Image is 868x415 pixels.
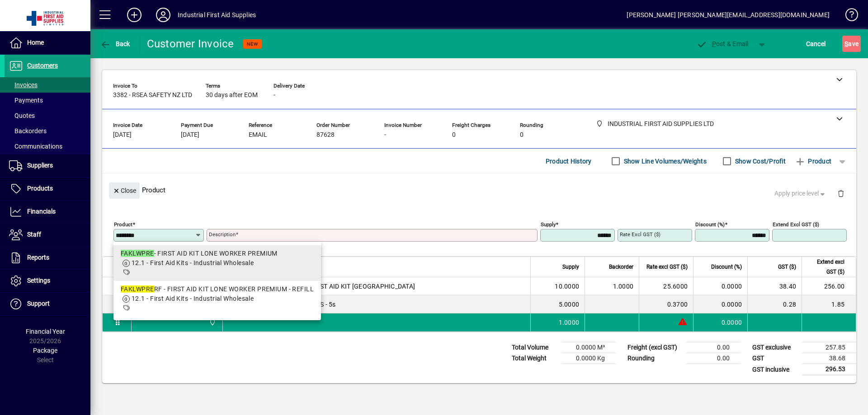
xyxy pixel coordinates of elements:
[98,36,132,52] button: Back
[613,282,634,291] span: 1.0000
[5,177,90,200] a: Products
[778,262,796,272] span: GST ($)
[5,247,90,269] a: Reports
[561,342,616,353] td: 0.0000 M³
[622,157,707,166] label: Show Line Volumes/Weights
[247,41,258,47] span: NEW
[384,131,386,139] span: -
[5,123,90,139] a: Backorders
[27,254,49,261] span: Reports
[802,295,856,313] td: 1.85
[121,284,314,294] div: RF - FIRST AID KIT LONE WORKER PREMIUM - REFILL
[748,353,802,364] td: GST
[5,108,90,123] a: Quotes
[712,40,716,47] span: P
[26,328,65,335] span: Financial Year
[90,36,140,52] app-page-header-button: Back
[747,277,802,295] td: 38.40
[609,262,633,272] span: Backorder
[620,231,660,238] mat-label: Rate excl GST ($)
[132,259,254,266] span: 12.1 - First Aid Kits - Industrial Wholesale
[507,342,561,353] td: Total Volume
[559,300,580,309] span: 5.0000
[109,182,140,199] button: Close
[5,270,90,292] a: Settings
[695,221,725,228] mat-label: Discount (%)
[113,183,136,198] span: Close
[844,40,848,47] span: S
[559,318,580,327] span: 1.0000
[645,300,688,309] div: 0.3700
[114,221,132,228] mat-label: Product
[711,262,742,272] span: Discount (%)
[316,131,335,139] span: 87628
[5,224,90,246] a: Staff
[802,277,856,295] td: 256.00
[113,281,321,317] mat-option: FAKLWPRERF - FIRST AID KIT LONE WORKER PREMIUM - REFILL
[5,93,90,108] a: Payments
[844,37,859,51] span: ave
[806,37,826,51] span: Cancel
[830,182,852,204] button: Delete
[541,221,556,228] mat-label: Supply
[209,242,530,251] mat-error: Required
[181,131,199,139] span: [DATE]
[5,201,90,223] a: Financials
[113,131,132,139] span: [DATE]
[561,353,616,364] td: 0.0000 Kg
[623,342,686,353] td: Freight (excl GST)
[646,262,688,272] span: Rate excl GST ($)
[249,131,267,139] span: EMAIL
[807,257,844,277] span: Extend excl GST ($)
[9,81,38,89] span: Invoices
[27,208,56,215] span: Financials
[774,189,827,198] span: Apply price level
[107,186,142,194] app-page-header-button: Close
[121,285,154,293] em: FAKLWPRE
[33,347,57,354] span: Package
[802,364,856,375] td: 296.53
[9,143,62,150] span: Communications
[27,300,50,307] span: Support
[546,154,592,168] span: Product History
[747,295,802,313] td: 0.28
[771,186,830,202] button: Apply price level
[693,295,747,313] td: 0.0000
[149,7,178,23] button: Profile
[555,282,579,291] span: 10.0000
[748,342,802,353] td: GST exclusive
[507,353,561,364] td: Total Weight
[452,131,456,139] span: 0
[5,293,90,315] a: Support
[206,92,258,99] span: 30 days after EOM
[802,342,856,353] td: 257.85
[228,282,415,291] span: [PERSON_NAME] BRANDED FIRST AID KIT [GEOGRAPHIC_DATA]
[178,8,256,22] div: Industrial First Aid Supplies
[842,36,861,52] button: Save
[27,277,50,284] span: Settings
[839,2,857,31] a: Knowledge Base
[5,77,90,93] a: Invoices
[692,36,753,52] button: Post & Email
[121,250,154,257] em: FAKLWPRE
[9,97,43,104] span: Payments
[520,131,524,139] span: 0
[27,62,58,69] span: Customers
[627,8,830,22] div: [PERSON_NAME] [PERSON_NAME][EMAIL_ADDRESS][DOMAIN_NAME]
[100,40,130,47] span: Back
[27,231,41,238] span: Staff
[623,353,686,364] td: Rounding
[562,262,579,272] span: Supply
[113,245,321,281] mat-option: FAKLWPRE - FIRST AID KIT LONE WORKER PREMIUM
[9,112,35,119] span: Quotes
[645,282,688,291] div: 25.6000
[27,185,53,192] span: Products
[773,221,819,228] mat-label: Extend excl GST ($)
[274,92,275,99] span: -
[27,162,53,169] span: Suppliers
[9,127,47,135] span: Backorders
[27,39,44,46] span: Home
[693,277,747,295] td: 0.0000
[121,249,314,258] div: - FIRST AID KIT LONE WORKER PREMIUM
[209,231,236,238] mat-label: Description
